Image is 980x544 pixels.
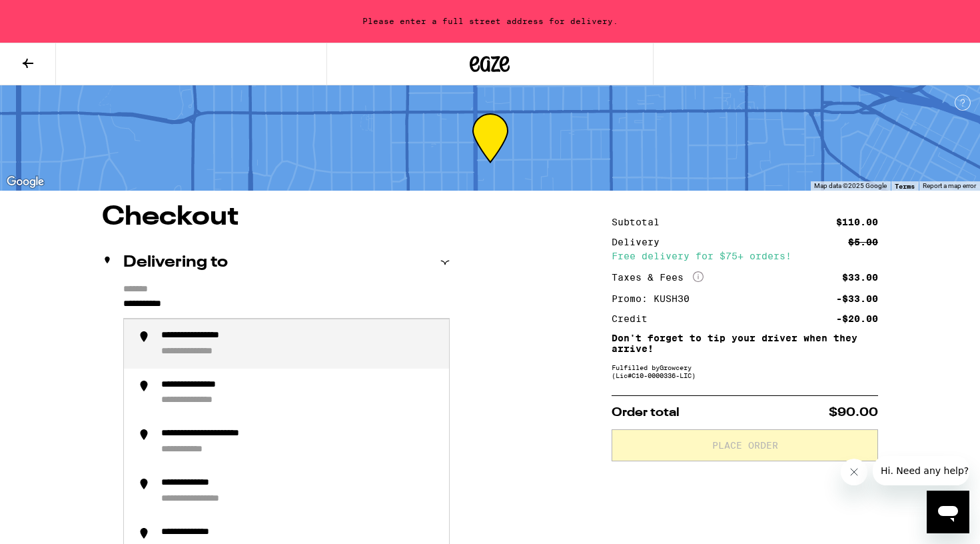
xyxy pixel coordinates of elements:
div: -$20.00 [836,314,878,323]
iframe: Button to launch messaging window [927,491,969,533]
span: $90.00 [829,407,878,419]
div: $5.00 [848,237,878,247]
div: $33.00 [842,273,878,282]
span: Order total [612,407,680,419]
iframe: Message from company [873,456,969,485]
a: Open this area in Google Maps (opens a new window) [3,173,47,191]
div: Credit [612,314,657,323]
div: Fulfilled by Growcery (Lic# C10-0000336-LIC ) [612,363,878,379]
div: Delivery [612,237,669,247]
p: Don't forget to tip your driver when they arrive! [612,333,878,354]
a: Terms [895,182,915,190]
h1: Checkout [102,204,450,231]
a: Report a map error [923,182,976,189]
button: Place Order [612,429,878,461]
div: Promo: KUSH30 [612,294,699,303]
div: Free delivery for $75+ orders! [612,251,878,261]
div: Taxes & Fees [612,271,704,283]
img: Google [3,173,47,191]
div: -$33.00 [836,294,878,303]
div: $110.00 [836,217,878,227]
span: Map data ©2025 Google [814,182,887,189]
span: Place Order [712,441,778,450]
iframe: Close message [841,459,867,485]
div: Subtotal [612,217,669,227]
h2: Delivering to [123,255,228,271]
